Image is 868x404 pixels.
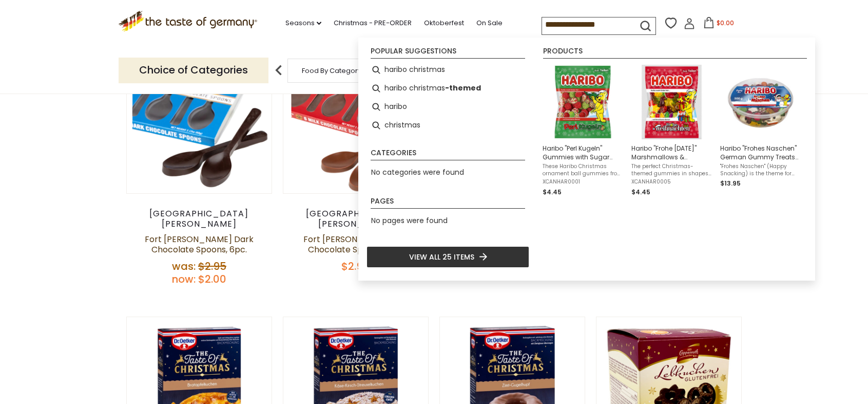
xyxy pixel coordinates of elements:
a: Food By Category [302,67,361,75]
button: $0.00 [697,17,741,32]
li: Pages [371,197,525,209]
a: Fort [PERSON_NAME] Dark Chocolate Spoons, 6pc. [145,233,254,255]
li: Haribo "Perl Kugeln" Gummies with Sugar Pearls, 7.05 oz [538,61,627,201]
a: Haribo "Frohe [DATE]" Marshmallows & Gummies, 7 ozThe perfect Christmas-themed gummies in shapes ... [631,65,712,197]
span: "Frohes Naschen" (Happy Snacking) is the theme for this Haribo gummy candy package. A family-size... [720,163,801,177]
a: Haribo "Perl Kugeln" Gummies with Sugar Pearls, 7.05 ozThese Haribo Christmas ornament ball gummi... [543,65,623,197]
span: View all 25 items [409,251,474,263]
a: Seasons [285,17,321,29]
span: Haribo "Frohes Naschen" German Gummy Treats in Tub, 17.6 oz [720,144,801,161]
label: Was: [172,259,196,273]
div: [GEOGRAPHIC_DATA][PERSON_NAME] [283,209,429,229]
a: Haribo "Frohes Naschen" German Gummy Treats in Tub, 17.6 oz"Frohes Naschen" (Happy Snacking) is t... [720,65,801,197]
span: $0.00 [717,19,734,27]
li: Categories [371,149,525,160]
li: Haribo "Frohe Weihnachten" Marshmallows & Gummies, 7 oz [627,61,716,201]
a: Fort [PERSON_NAME] Milk Chocolate Spoons, 6pc. [303,233,408,255]
img: previous arrow [268,60,289,81]
li: haribo christmas-themed [367,79,529,98]
span: XCANHAR0001 [543,178,623,186]
li: christmas [367,116,529,135]
span: $13.95 [720,179,741,188]
span: $4.45 [631,188,650,196]
li: Products [543,47,807,59]
a: On Sale [476,17,503,29]
span: Haribo "Frohe [DATE]" Marshmallows & Gummies, 7 oz [631,144,712,161]
img: Fort Knox Dark Chocolate Spoons, 6pc. [127,48,272,193]
span: No pages were found [371,215,448,226]
span: No categories were found [371,167,464,177]
div: Instant Search Results [358,38,815,281]
a: Oktoberfest [424,17,464,29]
li: haribo [367,98,529,116]
span: $2.00 [198,272,226,286]
li: View all 25 items [367,246,529,268]
label: Now: [172,272,196,286]
li: Popular suggestions [371,47,525,59]
div: [GEOGRAPHIC_DATA][PERSON_NAME] [126,209,273,229]
span: Haribo "Perl Kugeln" Gummies with Sugar Pearls, 7.05 oz [543,144,623,161]
p: Choice of Categories [119,58,268,83]
span: XCANHAR0005 [631,178,712,186]
b: -themed [445,82,481,94]
span: These Haribo Christmas ornament ball gummies from the world's most famous gummy candy producer ar... [543,163,623,177]
a: Christmas - PRE-ORDER [334,17,412,29]
li: Haribo "Frohes Naschen" German Gummy Treats in Tub, 17.6 oz [716,61,805,201]
span: $2.95 [198,259,226,273]
span: $4.45 [543,188,562,196]
span: The perfect Christmas-themed gummies in shapes of stars, Christmas trees and candles, from the wo... [631,163,712,177]
img: Fort Knox Milk Chocolate Spoons, 6pc. [283,48,429,193]
span: $2.95 [341,259,370,273]
li: haribo christmas [367,61,529,79]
